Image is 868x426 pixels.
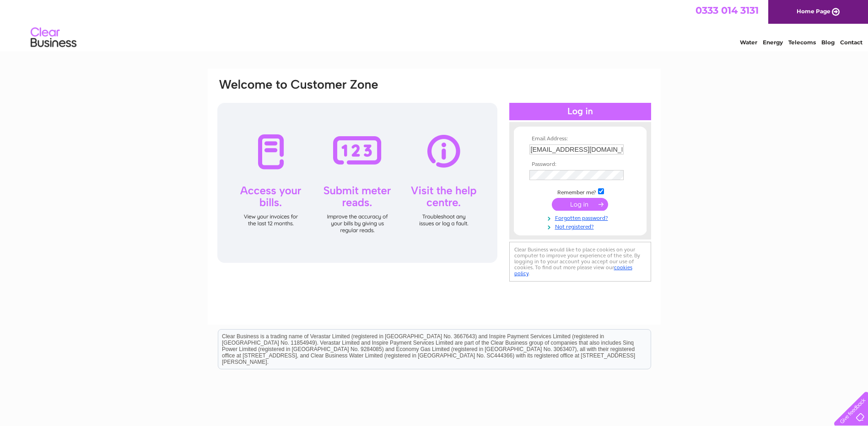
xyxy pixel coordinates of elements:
a: Telecoms [788,39,816,46]
div: Clear Business is a trading name of Verastar Limited (registered in [GEOGRAPHIC_DATA] No. 3667643... [218,5,651,44]
a: Contact [840,39,863,46]
td: Remember me? [527,187,633,196]
input: Submit [552,198,608,211]
th: Password: [527,161,633,168]
a: Not registered? [529,222,633,230]
a: Blog [821,39,835,46]
a: Water [740,39,757,46]
a: Energy [763,39,783,46]
th: Email Address: [527,136,633,142]
img: logo.png [30,24,77,52]
a: 0333 014 3131 [695,5,759,16]
div: Clear Business would like to place cookies on your computer to improve your experience of the sit... [509,242,651,282]
a: cookies policy [514,264,632,277]
a: Forgotten password? [529,213,633,222]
